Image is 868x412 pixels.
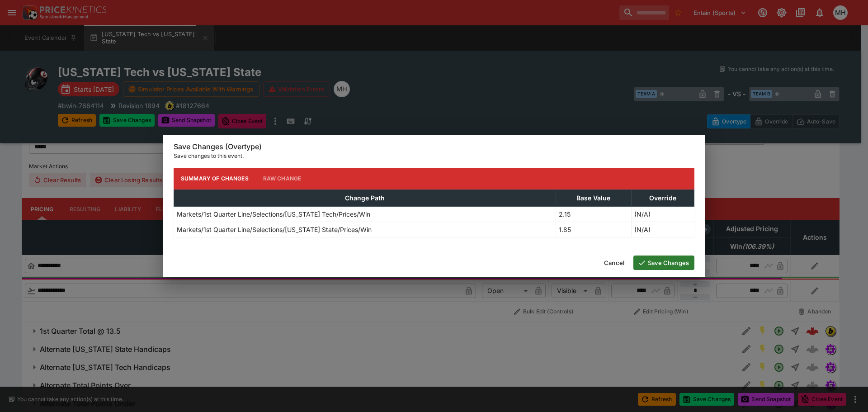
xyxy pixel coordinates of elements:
p: Markets/1st Quarter Line/Selections/[US_STATE] Tech/Prices/Win [177,209,370,219]
button: Summary of Changes [174,168,256,189]
button: Raw Change [256,168,309,189]
td: (N/A) [632,206,694,222]
button: Save Changes [633,256,694,270]
p: Markets/1st Quarter Line/Selections/[US_STATE] State/Prices/Win [177,225,372,234]
td: 2.15 [556,206,631,222]
th: Change Path [174,189,556,206]
th: Override [632,189,694,206]
th: Base Value [556,189,631,206]
td: (N/A) [632,222,694,237]
td: 1.85 [556,222,631,237]
button: Cancel [599,256,630,270]
p: Save changes to this event. [174,152,694,161]
h6: Save Changes (Overtype) [174,142,694,152]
